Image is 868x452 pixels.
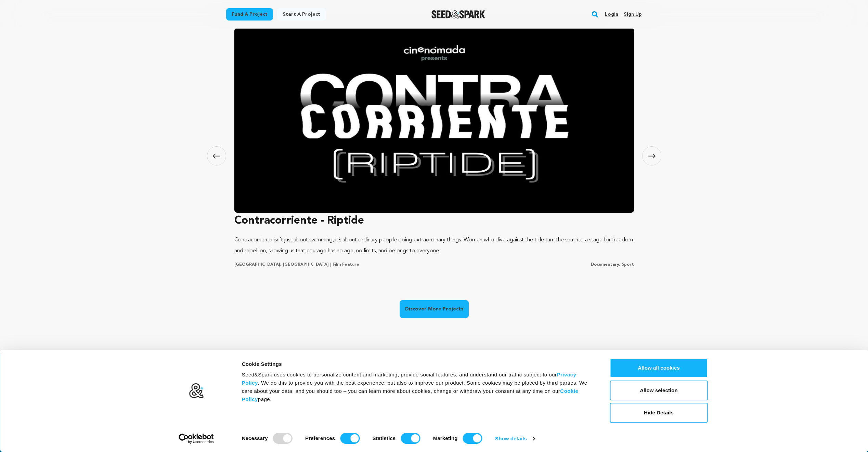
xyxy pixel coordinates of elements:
[400,300,469,318] a: Discover More Projects
[610,403,708,423] button: Hide Details
[277,8,326,21] a: Start a project
[373,435,396,441] strong: Statistics
[431,10,485,18] img: Seed&Spark Logo Dark Mode
[166,434,226,444] a: Usercentrics Cookiebot - opens in a new window
[305,435,335,441] strong: Preferences
[234,263,331,267] span: [GEOGRAPHIC_DATA], [GEOGRAPHIC_DATA] |
[624,9,642,20] a: Sign up
[242,371,595,403] div: Seed&Spark uses cookies to personalize content and marketing, provide social features, and unders...
[431,10,485,18] a: Seed&Spark Homepage
[605,9,618,20] a: Login
[433,435,458,441] strong: Marketing
[610,358,708,378] button: Allow all cookies
[333,263,359,267] span: Film Feature
[226,8,273,21] a: Fund a project
[234,25,634,267] a: Contracorriente - Riptide Contracorriente isn’t just about swimming; it’s about ordinary people d...
[189,383,204,399] img: logo
[495,434,535,444] a: Show details
[610,381,708,400] button: Allow selection
[242,360,595,368] div: Cookie Settings
[242,435,268,441] strong: Necessary
[234,28,634,213] img: Contracorriente - Riptide
[234,213,634,229] h3: Contracorriente - Riptide
[591,262,634,267] p: Documentary, Sport
[234,235,634,256] p: Contracorriente isn’t just about swimming; it’s about ordinary people doing extraordinary things....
